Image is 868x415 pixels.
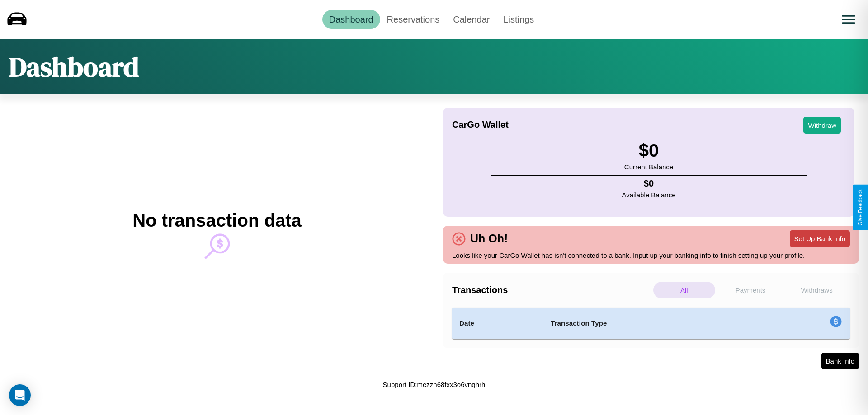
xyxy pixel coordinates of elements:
h2: No transaction data [132,210,301,231]
a: Dashboard [322,10,380,29]
a: Reservations [380,10,447,29]
a: Calendar [446,10,496,29]
p: Available Balance [622,189,676,201]
h4: Date [459,318,536,329]
p: Payments [720,282,782,298]
h4: Transactions [452,285,651,295]
h1: Dashboard [9,48,139,85]
h4: Uh Oh! [466,232,512,245]
table: simple table [452,308,850,339]
div: Open Intercom Messenger [9,384,31,406]
p: All [653,282,715,298]
h3: $ 0 [624,140,673,161]
h4: $ 0 [622,178,676,189]
h4: CarGo Wallet [452,120,509,130]
div: Give Feedback [857,189,863,226]
button: Withdraw [803,117,841,134]
button: Set Up Bank Info [790,230,850,247]
p: Current Balance [624,161,673,173]
a: Listings [496,10,541,29]
button: Open menu [836,7,861,32]
h4: Transaction Type [551,318,756,329]
p: Looks like your CarGo Wallet has isn't connected to a bank. Input up your banking info to finish ... [452,249,850,261]
p: Withdraws [786,282,848,298]
button: Bank Info [821,353,859,369]
p: Support ID: mezzn68fxx3o6vnqhrh [383,378,486,391]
